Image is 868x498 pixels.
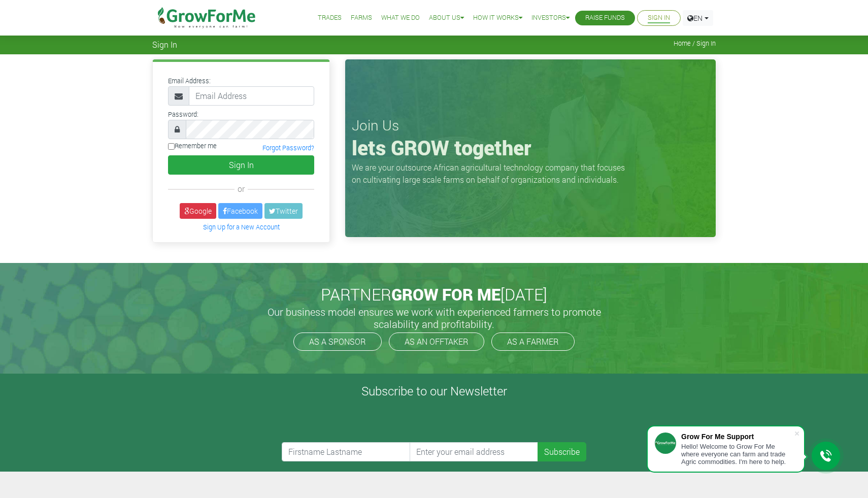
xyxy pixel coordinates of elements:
[168,155,314,175] button: Sign In
[538,442,586,461] button: Subscribe
[152,40,177,49] span: Sign In
[531,13,570,23] a: Investors
[262,144,314,152] a: Forgot Password?
[180,203,216,219] a: Google
[168,143,175,150] input: Remember me
[674,40,716,47] span: Home / Sign In
[256,306,612,330] h5: Our business model ensures we work with experienced farmers to promote scalability and profitabil...
[389,333,484,351] a: AS AN OFFTAKER
[13,384,855,399] h4: Subscribe to our Newsletter
[168,183,314,195] div: or
[585,13,625,23] a: Raise Funds
[293,333,382,351] a: AS A SPONSOR
[351,13,372,23] a: Farms
[391,283,500,305] span: GROW FOR ME
[491,333,575,351] a: AS A FARMER
[681,443,794,466] div: Hello! Welcome to Grow For Me where everyone can farm and trade Agric commodities. I'm here to help.
[410,442,539,461] input: Enter your email address
[352,136,709,160] h1: lets GROW together
[381,13,420,23] a: What We Do
[318,13,342,23] a: Trades
[683,10,713,26] a: EN
[352,117,709,134] h3: Join Us
[681,433,794,441] div: Grow For Me Support
[473,13,522,23] a: How it Works
[156,285,712,304] h2: PARTNER [DATE]
[648,13,670,23] a: Sign In
[282,442,411,461] input: Firstname Lastname
[168,110,198,119] label: Password:
[168,76,211,86] label: Email Address:
[189,86,314,106] input: Email Address
[282,403,436,442] iframe: reCAPTCHA
[203,223,280,231] a: Sign Up for a New Account
[168,141,217,151] label: Remember me
[352,161,631,186] p: We are your outsource African agricultural technology company that focuses on cultivating large s...
[429,13,464,23] a: About Us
